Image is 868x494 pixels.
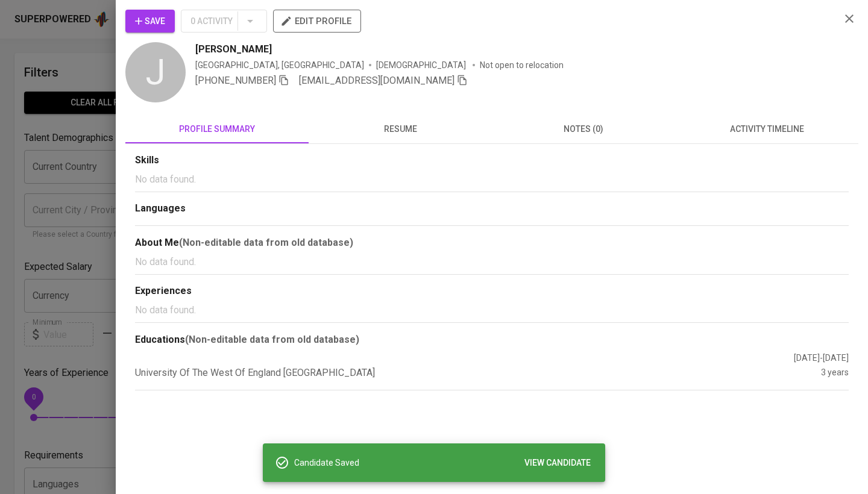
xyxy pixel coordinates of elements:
[682,122,851,137] span: activity timeline
[794,353,849,363] span: [DATE] - [DATE]
[195,75,276,86] span: [PHONE_NUMBER]
[135,303,849,317] p: No data found.
[135,255,849,269] p: No data found.
[135,333,849,347] div: Educations
[524,455,591,471] span: VIEW CANDIDATE
[480,59,564,71] p: Not open to relocation
[376,59,468,71] span: [DEMOGRAPHIC_DATA]
[125,42,186,102] div: J
[135,284,849,298] div: Experiences
[125,10,175,33] button: Save
[135,14,165,29] span: Save
[821,366,849,380] div: 3 years
[283,13,351,29] span: edit profile
[135,172,849,187] p: No data found.
[195,59,364,71] div: [GEOGRAPHIC_DATA], [GEOGRAPHIC_DATA]
[135,202,849,216] div: Languages
[179,237,353,248] b: (Non-editable data from old database)
[294,452,596,474] div: Candidate Saved
[273,10,361,33] button: edit profile
[316,122,485,137] span: resume
[133,122,301,137] span: profile summary
[185,334,359,345] b: (Non-editable data from old database)
[135,154,849,167] div: Skills
[135,236,849,250] div: About Me
[273,16,361,25] a: edit profile
[499,122,668,137] span: notes (0)
[135,366,821,380] div: University Of The West Of England [GEOGRAPHIC_DATA]
[195,42,272,57] span: [PERSON_NAME]
[299,75,454,86] span: [EMAIL_ADDRESS][DOMAIN_NAME]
